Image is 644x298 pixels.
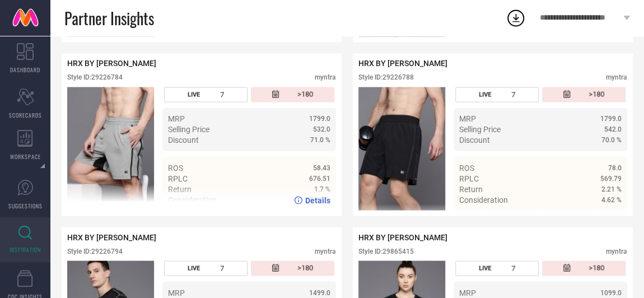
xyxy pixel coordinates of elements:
span: 676.51 [309,174,330,182]
span: 1799.0 [309,115,330,123]
span: >180 [589,263,604,273]
span: 1499.0 [309,288,330,296]
span: 7 [511,264,515,272]
span: RPLC [459,174,479,183]
span: 2.21 % [601,185,622,193]
img: Style preview image [358,87,445,210]
span: HRX BY [PERSON_NAME] [67,232,156,241]
span: ROS [168,163,183,172]
span: 532.0 [313,125,330,133]
span: MRP [459,288,476,297]
a: Details [585,41,622,50]
div: Style ID: 29226784 [67,73,123,81]
span: Partner Insights [64,7,154,30]
span: 78.0 [608,164,622,171]
a: Details [585,215,622,224]
div: Number of days the style has been live on the platform [455,260,539,276]
span: MRP [459,114,476,123]
span: ROS [459,163,474,172]
span: LIVE [479,264,491,272]
span: WORKSPACE [10,152,41,161]
span: 4.62 % [601,195,622,203]
div: Number of days since the style was first listed on the platform [542,87,626,102]
span: Details [305,195,330,204]
span: INSPIRATION [10,245,41,254]
div: Number of days since the style was first listed on the platform [251,260,334,276]
div: Number of days since the style was first listed on the platform [542,260,626,276]
span: 1099.0 [600,288,622,296]
div: Open download list [506,8,526,28]
span: Discount [459,136,490,145]
span: 1799.0 [600,115,622,123]
span: Selling Price [168,125,209,134]
span: 7 [220,90,224,99]
span: Details [305,41,330,50]
span: 71.0 % [310,136,330,144]
span: >180 [297,263,313,273]
img: Style preview image [67,87,154,210]
span: DASHBOARD [10,66,40,74]
div: Number of days the style has been live on the platform [164,87,248,102]
div: myntra [606,73,627,81]
span: 7 [511,90,515,99]
a: Details [294,195,330,204]
span: HRX BY [PERSON_NAME] [358,59,447,68]
div: Click to view image [67,87,154,210]
div: Number of days since the style was first listed on the platform [251,87,334,102]
span: 569.79 [600,174,622,182]
span: LIVE [479,91,491,98]
span: Discount [168,136,199,145]
span: Consideration [459,195,508,204]
span: 542.0 [604,125,622,133]
div: myntra [315,73,336,81]
span: SUGGESTIONS [8,202,43,210]
div: myntra [606,247,627,255]
span: Details [596,215,622,224]
span: HRX BY [PERSON_NAME] [358,232,447,241]
span: HRX BY [PERSON_NAME] [67,59,156,68]
span: Return [459,184,483,193]
div: Click to view image [358,87,445,210]
div: Style ID: 29226794 [67,247,123,255]
span: MRP [168,288,185,297]
span: SCORECARDS [9,111,42,119]
span: Details [596,41,622,50]
span: MRP [168,114,185,123]
div: myntra [315,247,336,255]
span: 7 [220,264,224,272]
span: 70.0 % [601,136,622,144]
span: 58.43 [313,164,330,171]
span: LIVE [188,91,200,98]
div: Style ID: 29865415 [358,247,414,255]
div: Style ID: 29226788 [358,73,414,81]
span: >180 [297,90,313,99]
a: Details [294,41,330,50]
span: LIVE [188,264,200,272]
span: RPLC [168,174,188,183]
span: Selling Price [459,125,501,134]
div: Number of days the style has been live on the platform [164,260,248,276]
div: Number of days the style has been live on the platform [455,87,539,102]
span: >180 [589,90,604,99]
